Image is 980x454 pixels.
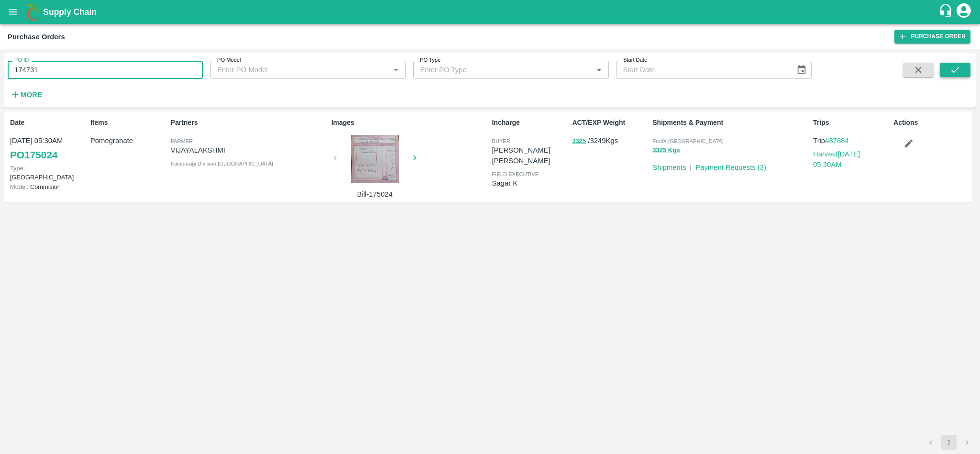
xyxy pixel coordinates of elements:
button: Choose date [793,61,811,79]
span: Farmer [171,138,193,144]
label: PO ID [14,56,29,64]
strong: More [21,91,42,99]
span: Kalaburagi Division , [GEOGRAPHIC_DATA] [171,161,273,166]
p: [DATE] 05:30AM [10,135,87,146]
p: / 3249 Kgs [572,135,649,146]
div: Purchase Orders [8,31,65,43]
input: Enter PO ID [8,61,203,79]
a: PO175024 [10,146,57,164]
p: Trips [813,118,890,128]
p: Trip [813,135,890,146]
div: customer-support [938,3,955,21]
input: Start Date [617,61,789,79]
button: Open [390,64,402,76]
input: Enter PO Type [416,64,577,76]
p: Date [10,118,87,128]
p: [PERSON_NAME] [PERSON_NAME] [492,145,568,166]
p: Bill-175024 [339,189,411,199]
div: account of current user [955,2,972,22]
img: logo [24,2,43,22]
a: Shipments [652,164,686,171]
div: | [686,158,692,173]
span: Model: [10,183,28,190]
a: Supply Chain [43,5,938,19]
span: FruitX [GEOGRAPHIC_DATA] [652,138,724,144]
input: Enter PO Model [213,64,374,76]
p: [GEOGRAPHIC_DATA] [10,164,87,182]
button: Open [593,64,605,76]
button: page 1 [941,435,957,450]
p: ACT/EXP Weight [572,118,649,128]
a: Purchase Order [894,30,970,44]
p: Items [90,118,167,128]
span: Type: [10,165,25,172]
a: Payment Requests (3) [695,164,766,171]
p: Sagar K [492,178,568,188]
label: PO Type [420,56,440,64]
a: #87884 [825,137,849,144]
a: Harvest[DATE] 05:30AM [813,150,860,168]
label: Start Date [623,56,647,64]
b: Supply Chain [43,7,97,17]
p: Partners [171,118,328,128]
button: 3325 Kgs [652,145,680,156]
p: VIJAYALAKSHMI [171,145,328,155]
span: buyer [492,138,510,144]
button: 3325 [572,136,586,147]
label: PO Model [217,56,241,64]
p: Pomegranate [90,135,167,146]
p: Images [331,118,488,128]
p: Shipments & Payment [652,118,809,128]
p: Actions [893,118,970,128]
p: Incharge [492,118,568,128]
button: More [8,87,44,103]
p: Commision [10,182,87,191]
span: field executive [492,171,539,177]
button: open drawer [2,1,24,23]
nav: pagination navigation [922,435,976,450]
